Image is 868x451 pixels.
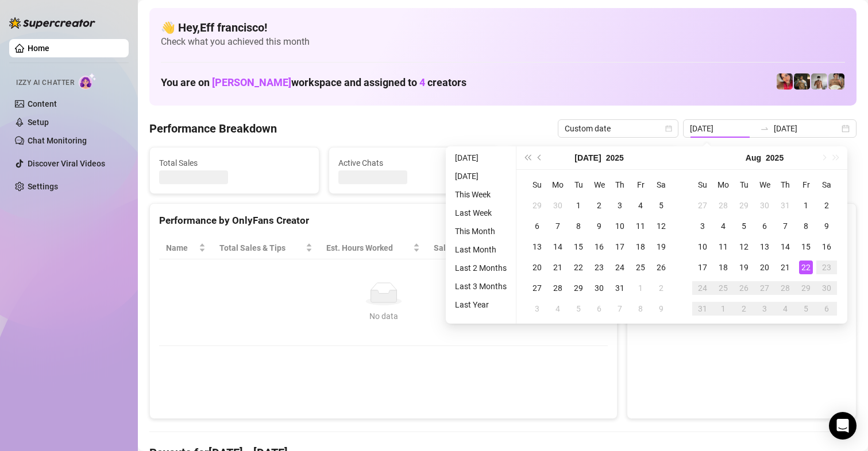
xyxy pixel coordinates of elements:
[28,159,105,168] a: Discover Viral Videos
[161,20,845,36] h4: 👋 Hey, Eff francisco !
[149,120,277,137] h4: Performance Breakdown
[219,242,303,254] span: Total Sales & Tips
[161,76,466,89] h1: You are on workspace and assigned to creators
[829,412,857,440] div: Open Intercom Messenger
[166,242,196,254] span: Name
[338,157,489,169] span: Active Chats
[774,122,839,135] input: End date
[636,213,847,228] div: Sales by OnlyFans Creator
[326,242,411,254] div: Est. Hours Worked
[508,237,608,259] th: Chat Conversion
[419,76,425,88] span: 4
[28,182,58,191] a: Settings
[159,157,310,169] span: Total Sales
[171,310,596,322] div: No data
[159,237,213,259] th: Name
[28,44,49,53] a: Home
[434,242,492,254] span: Sales / Hour
[828,73,844,90] img: Aussieboy_jfree
[518,157,668,169] span: Messages Sent
[515,242,592,254] span: Chat Conversion
[161,36,845,48] span: Check what you achieved this month
[212,76,291,88] span: [PERSON_NAME]
[159,213,608,228] div: Performance by OnlyFans Creator
[79,73,97,90] img: AI Chatter
[665,125,672,132] span: calendar
[565,120,672,137] span: Custom date
[690,122,755,135] input: Start date
[28,136,87,145] a: Chat Monitoring
[28,118,49,127] a: Setup
[28,99,57,108] a: Content
[760,124,769,133] span: swap-right
[427,237,508,259] th: Sales / Hour
[794,73,810,90] img: Tony
[811,73,827,90] img: aussieboy_j
[16,77,74,88] span: Izzy AI Chatter
[777,73,793,90] img: Vanessa
[213,237,319,259] th: Total Sales & Tips
[760,124,769,133] span: to
[9,17,95,29] img: logo-BBDzfeDw.svg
